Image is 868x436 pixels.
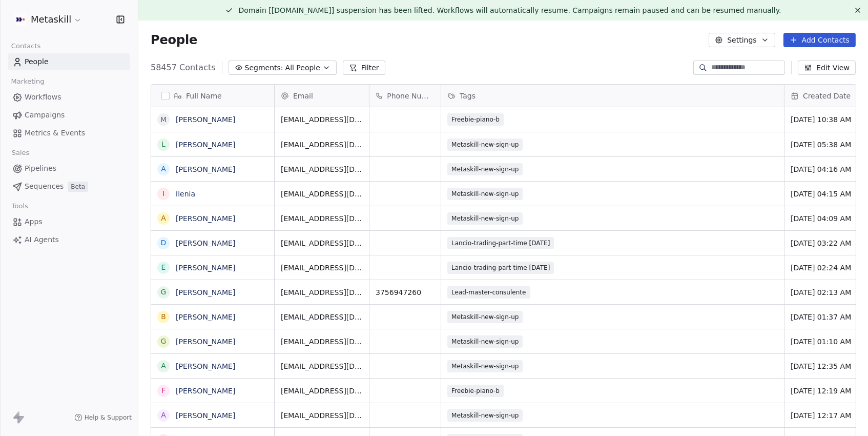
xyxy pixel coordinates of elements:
div: Phone Number [369,85,441,107]
span: Metrics & Events [25,128,85,138]
div: M [160,114,167,125]
span: [EMAIL_ADDRESS][DOMAIN_NAME] [281,213,363,224]
img: AVATAR%20METASKILL%20-%20Colori%20Positivo.png [14,13,27,26]
span: [EMAIL_ADDRESS][DOMAIN_NAME] [281,263,363,273]
a: [PERSON_NAME] [176,239,235,247]
a: [PERSON_NAME] [176,387,235,395]
div: A [161,164,166,174]
div: Email [275,85,369,107]
span: Domain [[DOMAIN_NAME]] suspension has been lifted. Workflows will automatically resume. Campaigns... [238,6,781,14]
a: Ilenia [176,190,195,198]
div: B [161,311,166,322]
span: Metaskill-new-sign-up [447,335,523,348]
span: Tags [460,91,476,101]
span: Contacts [7,38,45,54]
div: I [162,188,164,199]
span: Lancio-trading-part-time [DATE] [447,237,554,249]
span: Metaskill-new-sign-up [447,409,523,422]
div: F [161,385,166,396]
a: [PERSON_NAME] [176,338,235,346]
span: Metaskill-new-sign-up [447,138,523,151]
span: [EMAIL_ADDRESS][DOMAIN_NAME] [281,164,363,174]
a: People [8,53,130,70]
span: Full Name [186,91,222,101]
span: Metaskill-new-sign-up [447,163,523,175]
a: [PERSON_NAME] [176,411,235,420]
span: People [151,32,197,48]
div: Full Name [151,85,274,107]
span: Sales [7,145,34,161]
span: 58457 Contacts [151,62,216,74]
span: Phone Number [387,91,435,101]
a: Metrics & Events [8,125,130,142]
span: Metaskill-new-sign-up [447,311,523,323]
div: E [161,262,166,273]
span: [EMAIL_ADDRESS][DOMAIN_NAME] [281,336,363,347]
a: [PERSON_NAME] [176,141,235,149]
span: [EMAIL_ADDRESS][DOMAIN_NAME] [281,361,363,371]
span: [EMAIL_ADDRESS][DOMAIN_NAME] [281,312,363,322]
a: [PERSON_NAME] [176,264,235,272]
a: AI Agents [8,231,130,248]
span: 3756947260 [376,287,435,298]
div: A [161,410,166,421]
span: Workflows [25,92,61,103]
a: [PERSON_NAME] [176,214,235,223]
a: [PERSON_NAME] [176,288,235,296]
div: L [161,139,166,150]
span: Apps [25,216,43,227]
a: Workflows [8,89,130,106]
button: Metaskill [12,11,84,28]
a: Campaigns [8,107,130,124]
div: Tags [441,85,784,107]
span: Pipelines [25,163,56,174]
a: SequencesBeta [8,178,130,195]
span: All People [285,63,320,73]
span: Beta [68,182,88,192]
span: People [25,56,49,67]
span: Metaskill [31,13,71,26]
span: Created Date [803,91,851,101]
span: Metaskill-new-sign-up [447,360,523,372]
span: Sequences [25,181,64,192]
button: Edit View [798,61,856,75]
a: Pipelines [8,160,130,177]
span: Lead-master-consulente [447,286,530,299]
span: [EMAIL_ADDRESS][DOMAIN_NAME] [281,410,363,421]
span: Segments: [245,63,283,73]
span: [EMAIL_ADDRESS][DOMAIN_NAME] [281,238,363,248]
span: Email [293,91,313,101]
button: Filter [343,61,385,75]
span: AI Agents [25,234,59,245]
span: [EMAIL_ADDRESS][DOMAIN_NAME] [281,140,363,150]
span: [EMAIL_ADDRESS][DOMAIN_NAME] [281,287,363,298]
span: Metaskill-new-sign-up [447,188,523,200]
a: [PERSON_NAME] [176,165,235,173]
span: Freebie-piano-b [447,385,504,397]
span: Metaskill-new-sign-up [447,212,523,225]
span: [EMAIL_ADDRESS][DOMAIN_NAME] [281,386,363,396]
span: Lancio-trading-part-time [DATE] [447,262,554,274]
span: [EMAIL_ADDRESS][DOMAIN_NAME] [281,114,363,125]
button: Add Contacts [783,33,856,47]
div: G [161,287,167,298]
div: D [161,237,167,248]
a: [PERSON_NAME] [176,362,235,370]
span: Freebie-piano-b [447,113,504,126]
a: Apps [8,213,130,230]
span: Help & Support [85,413,132,422]
span: [EMAIL_ADDRESS][DOMAIN_NAME] [281,189,363,199]
div: A [161,213,166,224]
span: Tools [7,199,32,214]
a: [PERSON_NAME] [176,313,235,321]
div: A [161,361,166,371]
button: Settings [709,33,775,47]
div: G [161,336,167,347]
span: Campaigns [25,110,65,121]
span: Marketing [7,74,49,89]
a: [PERSON_NAME] [176,115,235,124]
a: Help & Support [74,413,132,422]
